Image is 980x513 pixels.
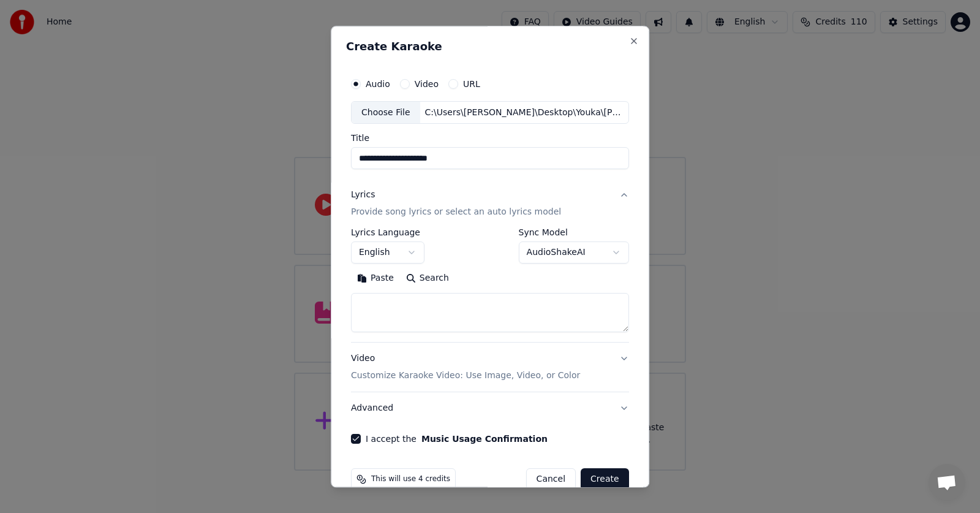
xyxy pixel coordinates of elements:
[351,229,424,237] label: Lyrics Language
[420,107,628,119] div: C:\Users\[PERSON_NAME]\Desktop\Youka\[PERSON_NAME] (Ft. [PERSON_NAME]) - Ladylike.mp3
[351,189,375,202] div: Lyrics
[351,229,629,343] div: LyricsProvide song lyrics or select an auto lyrics model
[415,80,439,88] label: Video
[519,229,629,237] label: Sync Model
[581,469,629,491] button: Create
[366,80,390,88] label: Audio
[346,41,634,52] h2: Create Karaoke
[351,134,629,143] label: Title
[351,370,580,382] p: Customize Karaoke Video: Use Image, Video, or Color
[351,180,629,229] button: LyricsProvide song lyrics or select an auto lyrics model
[351,207,561,219] p: Provide song lyrics or select an auto lyrics model
[526,469,576,491] button: Cancel
[400,269,455,289] button: Search
[463,80,480,88] label: URL
[351,343,629,392] button: VideoCustomize Karaoke Video: Use Image, Video, or Color
[421,435,548,444] button: I accept the
[351,393,629,425] button: Advanced
[352,102,420,124] div: Choose File
[371,475,450,485] span: This will use 4 credits
[351,353,580,382] div: Video
[351,269,400,289] button: Paste
[366,435,548,444] label: I accept the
